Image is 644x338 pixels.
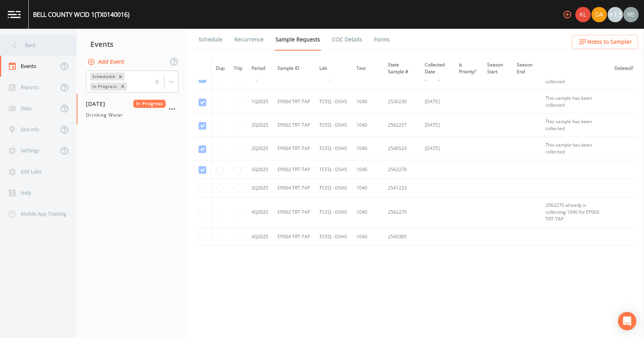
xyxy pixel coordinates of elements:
[247,57,273,80] th: Period
[420,114,454,137] td: [DATE]
[77,35,188,54] div: Events
[86,100,111,108] span: [DATE]
[352,228,383,246] td: 1040
[211,57,230,80] th: Dup
[352,137,383,160] td: 1040
[247,137,273,160] td: 2Q2025
[247,160,273,179] td: 3Q2025
[591,7,607,22] div: David Weber
[420,90,454,114] td: [DATE]
[116,73,125,81] div: Remove Scheduled
[610,57,638,80] th: Deleted?
[352,90,383,114] td: 1040
[247,114,273,137] td: 2Q2025
[383,114,420,137] td: 2562257
[352,57,383,80] th: Test
[273,137,315,160] td: EP004 TRT-TAP
[273,90,315,114] td: EP004 TRT-TAP
[587,37,632,47] span: Notes to Sampler
[33,10,130,19] div: BELL COUNTY WCID 1 (TX0140016)
[383,197,420,228] td: 2562279
[315,228,352,246] td: TCEQ - DSHS
[315,179,352,197] td: TCEQ - DSHS
[86,112,123,119] span: Drinking Water
[383,137,420,160] td: 2540524
[383,160,420,179] td: 2562270
[90,82,118,91] div: In Progress
[541,137,610,160] td: This sample has been collected
[575,7,591,22] div: Kler Teran
[86,55,127,69] button: Add Event
[373,29,391,50] a: Forms
[383,90,420,114] td: 2530230
[572,35,638,49] button: Notes to Sampler
[352,179,383,197] td: 1040
[233,29,265,50] a: Recurrence
[273,57,315,80] th: Sample ID
[247,197,273,228] td: 4Q2025
[483,57,512,80] th: Season Start
[118,82,127,91] div: Remove In Progress
[315,197,352,228] td: TCEQ - DSHS
[273,197,315,228] td: EP002 TRT-TAP
[229,57,247,80] th: Trip
[315,57,352,80] th: Lab
[352,114,383,137] td: 1040
[541,90,610,114] td: This sample has been collected
[383,228,420,246] td: 2540385
[273,114,315,137] td: EP002 TRT-TAP
[608,7,623,22] div: +13
[8,11,21,18] img: logo
[623,7,639,22] img: e720f1e92442e99c2aab0e3b783e6548
[90,73,116,81] div: Scheduled
[77,94,188,125] a: [DATE]In ProgressDrinking Water
[315,137,352,160] td: TCEQ - DSHS
[247,179,273,197] td: 3Q2025
[133,100,166,108] span: In Progress
[512,57,541,80] th: Season End
[541,114,610,137] td: This sample has been collected
[274,29,321,51] a: Sample Requests
[315,114,352,137] td: TCEQ - DSHS
[383,179,420,197] td: 2541223
[315,160,352,179] td: TCEQ - DSHS
[352,160,383,179] td: 1040
[420,57,454,80] th: Collected Date
[420,137,454,160] td: [DATE]
[273,160,315,179] td: EP002 TRT-TAP
[383,57,420,80] th: State Sample #
[541,197,610,228] td: 2562270 already is collecting 1040 for EP002 TRT-TAP
[315,90,352,114] td: TCEQ - DSHS
[247,90,273,114] td: 1Q2025
[454,57,483,80] th: Is Priority?
[352,197,383,228] td: 1040
[247,228,273,246] td: 4Q2025
[331,29,363,50] a: COC Details
[197,29,223,50] a: Schedule
[273,179,315,197] td: EP004 TRT-TAP
[273,228,315,246] td: EP004 TRT-TAP
[591,7,607,22] img: a84961a0472e9debc750dd08a004988d
[618,312,636,330] div: Open Intercom Messenger
[575,7,591,22] img: 9c4450d90d3b8045b2e5fa62e4f92659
